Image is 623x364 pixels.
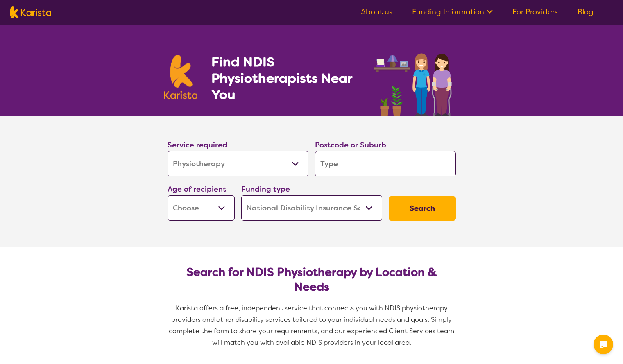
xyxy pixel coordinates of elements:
[578,7,594,17] a: Blog
[371,44,459,116] img: physiotherapy
[512,7,558,17] a: For Providers
[164,55,198,99] img: Karista logo
[361,7,392,17] a: About us
[315,140,386,150] label: Postcode or Suburb
[168,140,227,150] label: Service required
[241,184,290,194] label: Funding type
[174,265,449,294] h2: Search for NDIS Physiotherapy by Location & Needs
[10,6,51,18] img: Karista logo
[389,196,456,221] button: Search
[412,7,493,17] a: Funding Information
[168,184,226,194] label: Age of recipient
[164,303,459,348] p: Karista offers a free, independent service that connects you with NDIS physiotherapy providers an...
[211,54,363,103] h1: Find NDIS Physiotherapists Near You
[315,151,456,176] input: Type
